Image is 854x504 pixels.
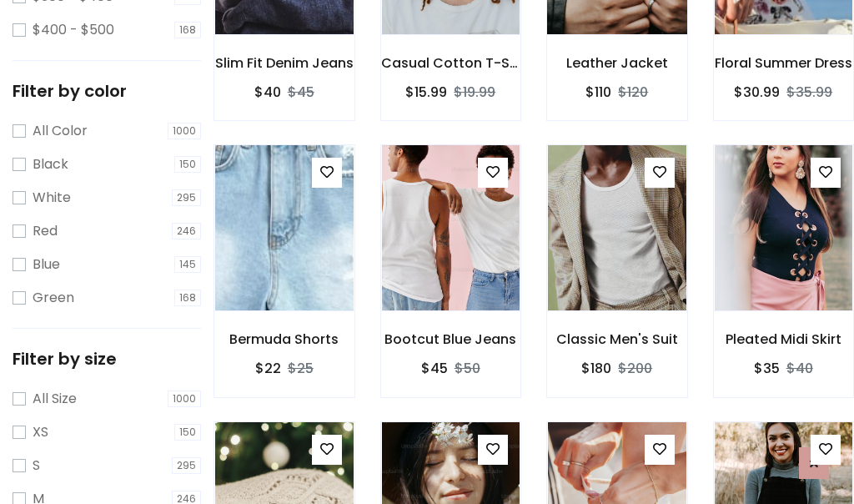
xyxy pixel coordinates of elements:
[214,331,354,347] h6: Bermuda Shorts
[33,221,58,241] label: Red
[405,84,447,100] h6: $15.99
[421,360,448,376] h6: $45
[786,83,832,102] del: $35.99
[288,359,314,378] del: $25
[172,223,201,239] span: 246
[454,83,495,102] del: $19.99
[381,331,521,347] h6: Bootcut Blue Jeans
[618,83,648,102] del: $120
[33,188,71,208] label: White
[754,360,780,376] h6: $35
[714,55,854,71] h6: Floral Summer Dress
[547,55,687,71] h6: Leather Jacket
[455,359,480,378] del: $50
[33,456,40,476] label: S
[168,391,201,407] span: 1000
[174,22,201,38] span: 168
[714,331,854,347] h6: Pleated Midi Skirt
[734,84,780,100] h6: $30.99
[168,123,201,139] span: 1000
[33,389,77,409] label: All Size
[33,20,114,40] label: $400 - $500
[381,55,521,71] h6: Casual Cotton T-Shirt
[174,256,201,273] span: 145
[288,83,314,102] del: $45
[254,84,281,100] h6: $40
[33,255,60,275] label: Blue
[255,360,281,376] h6: $22
[585,84,611,100] h6: $110
[174,156,201,173] span: 150
[214,55,354,71] h6: Slim Fit Denim Jeans
[174,424,201,441] span: 150
[33,121,88,141] label: All Color
[13,349,201,369] h5: Filter by size
[618,359,652,378] del: $200
[172,189,201,206] span: 295
[33,288,74,308] label: Green
[33,422,48,442] label: XS
[172,457,201,474] span: 295
[581,360,611,376] h6: $180
[33,154,68,174] label: Black
[786,359,813,378] del: $40
[13,81,201,101] h5: Filter by color
[174,290,201,306] span: 168
[547,331,687,347] h6: Classic Men's Suit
